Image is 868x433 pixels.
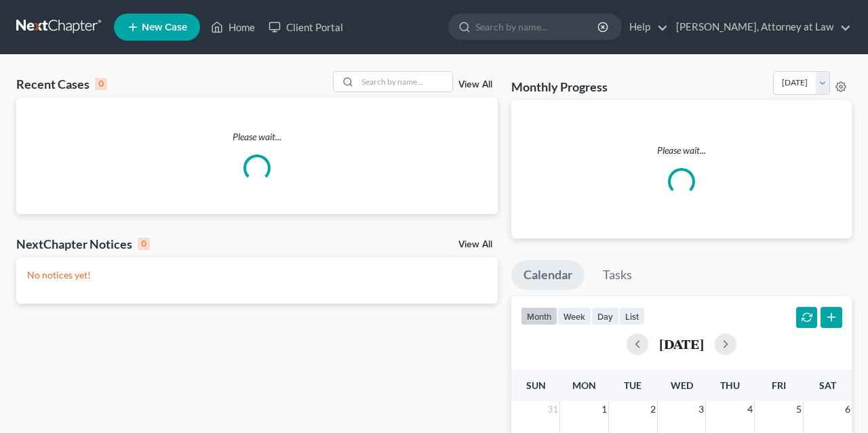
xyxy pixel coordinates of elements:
[697,401,705,417] span: 3
[572,379,596,391] span: Mon
[142,22,187,33] span: New Case
[458,80,492,89] a: View All
[521,307,557,325] button: month
[795,401,803,417] span: 5
[16,76,107,92] div: Recent Cases
[649,401,657,417] span: 2
[357,72,452,91] input: Search by name...
[138,238,150,250] div: 0
[475,14,599,39] input: Search by name...
[772,379,786,391] span: Fri
[600,401,608,417] span: 1
[458,240,492,249] a: View All
[95,78,107,90] div: 0
[591,307,619,325] button: day
[669,15,851,39] a: [PERSON_NAME], Attorney at Law
[557,307,591,325] button: week
[623,15,668,39] a: Help
[819,379,836,391] span: Sat
[262,15,350,39] a: Client Portal
[16,236,150,252] div: NextChapter Notices
[720,379,740,391] span: Thu
[546,401,559,417] span: 31
[671,379,693,391] span: Wed
[844,401,852,417] span: 6
[511,260,585,290] a: Calendar
[27,268,487,282] p: No notices yet!
[619,307,645,325] button: list
[746,401,754,417] span: 4
[624,379,642,391] span: Tue
[659,337,704,351] h2: [DATE]
[591,260,644,290] a: Tasks
[204,15,262,39] a: Home
[526,379,546,391] span: Sun
[511,79,608,95] h3: Monthly Progress
[16,130,498,144] p: Please wait...
[522,144,841,157] p: Please wait...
